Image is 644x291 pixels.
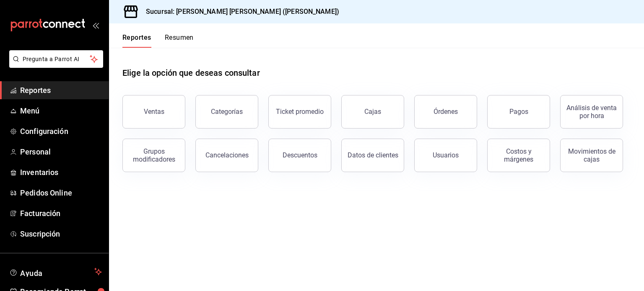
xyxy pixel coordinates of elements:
div: Ventas [144,108,164,116]
button: Descuentos [268,139,331,172]
span: Personal [20,146,102,157]
div: Análisis de venta por hora [566,104,618,120]
button: Pregunta a Parrot AI [9,50,103,68]
button: Órdenes [414,95,477,129]
button: Reportes [122,33,151,48]
span: Pedidos Online [20,187,102,198]
div: Ticket promedio [276,108,324,116]
span: Pregunta a Parrot AI [23,55,90,64]
span: Ayuda [20,267,91,277]
a: Cajas [341,95,404,129]
span: Reportes [20,85,102,96]
div: Costos y márgenes [493,147,545,163]
button: Movimientos de cajas [560,139,623,172]
button: Resumen [165,33,194,48]
button: Costos y márgenes [487,139,550,172]
div: Cajas [364,107,382,117]
div: Descuentos [283,151,317,159]
button: Ticket promedio [268,95,331,129]
button: Cancelaciones [195,139,258,172]
div: Órdenes [434,108,458,116]
div: Grupos modificadores [128,147,180,163]
span: Configuración [20,126,102,137]
div: Pagos [509,108,528,116]
button: open_drawer_menu [92,22,99,28]
div: Categorías [211,108,243,116]
button: Usuarios [414,139,477,172]
h1: Elige la opción que deseas consultar [122,67,260,79]
button: Datos de clientes [341,139,404,172]
a: Pregunta a Parrot AI [6,61,103,70]
span: Facturación [20,208,102,219]
span: Suscripción [20,228,102,239]
div: Movimientos de cajas [566,147,618,163]
div: navigation tabs [122,33,194,48]
button: Análisis de venta por hora [560,95,623,129]
button: Categorías [195,95,258,129]
button: Pagos [487,95,550,129]
h3: Sucursal: [PERSON_NAME] [PERSON_NAME] ([PERSON_NAME]) [139,7,339,17]
div: Datos de clientes [348,151,398,159]
div: Cancelaciones [205,151,249,159]
button: Grupos modificadores [122,139,185,172]
button: Ventas [122,95,185,129]
span: Inventarios [20,167,102,178]
span: Menú [20,105,102,116]
div: Usuarios [433,151,459,159]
